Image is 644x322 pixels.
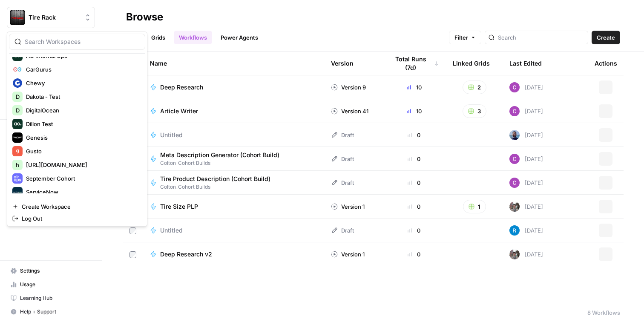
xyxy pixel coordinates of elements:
[509,249,543,259] div: [DATE]
[10,10,25,25] img: Tire Rack Logo
[509,154,520,164] img: luj36oym5k2n1kjpnpxn8ikwxuhv
[389,52,439,75] div: Total Runs (7d)
[26,147,138,155] span: Gusto
[331,52,354,75] div: Version
[463,80,486,94] button: 2
[331,155,354,163] div: Draft
[389,250,439,259] div: 0
[7,264,95,278] a: Settings
[22,214,138,223] span: Log Out
[150,226,317,235] a: Untitled
[29,13,80,22] span: Tire Rack
[216,31,263,44] a: Power Agents
[453,52,490,75] div: Linked Grids
[12,64,23,75] img: CarGurus Logo
[126,31,143,44] a: All
[587,308,620,317] div: 8 Workflows
[331,107,368,115] div: Version 41
[509,201,520,212] img: a2mlt6f1nb2jhzcjxsuraj5rj4vi
[12,119,23,129] img: Dillon Test Logo
[463,104,486,118] button: 3
[160,250,212,259] span: Deep Research v2
[26,120,138,128] span: Dillon Test
[26,133,138,142] span: Genesis
[16,106,20,115] span: D
[160,83,203,92] span: Deep Research
[389,107,439,115] div: 10
[509,178,520,188] img: luj36oym5k2n1kjpnpxn8ikwxuhv
[9,201,145,213] a: Create Workspace
[16,92,20,101] span: D
[389,226,439,235] div: 0
[26,188,138,196] span: ServiceNow
[7,305,95,319] button: Help + Support
[509,52,542,75] div: Last Edited
[126,10,163,24] div: Browse
[150,83,317,92] a: Deep Research
[509,249,520,259] img: a2mlt6f1nb2jhzcjxsuraj5rj4vi
[389,83,439,92] div: 10
[160,202,198,211] span: Tire Size PLP
[331,202,365,211] div: Version 1
[449,31,481,44] button: Filter
[26,161,138,169] span: [URL][DOMAIN_NAME]
[22,202,138,211] span: Create Workspace
[12,78,23,88] img: Chewy Logo
[20,294,91,302] span: Learning Hub
[160,159,286,167] span: Colton_Cohort Builds
[160,107,198,115] span: Article Writer
[509,106,543,116] div: [DATE]
[150,175,317,191] a: Tire Product Description (Cohort Build)Colton_Cohort Builds
[389,131,439,139] div: 0
[7,32,147,227] div: Workspace: Tire Rack
[150,202,317,211] a: Tire Size PLP
[160,151,279,159] span: Meta Description Generator (Cohort Build)
[509,106,520,116] img: luj36oym5k2n1kjpnpxn8ikwxuhv
[12,187,23,197] img: ServiceNow Logo
[160,183,277,191] span: Colton_Cohort Builds
[509,82,543,92] div: [DATE]
[20,281,91,288] span: Usage
[463,200,486,213] button: 1
[160,175,270,183] span: Tire Product Description (Cohort Build)
[509,225,543,236] div: [DATE]
[331,83,366,92] div: Version 9
[20,308,91,316] span: Help + Support
[509,154,543,164] div: [DATE]
[26,106,138,115] span: DigitalOcean
[146,31,170,44] a: Grids
[509,178,543,188] div: [DATE]
[26,79,138,87] span: Chewy
[509,82,520,92] img: luj36oym5k2n1kjpnpxn8ikwxuhv
[9,213,145,224] a: Log Out
[150,52,317,75] div: Name
[12,173,23,184] img: September Cohort Logo
[389,155,439,163] div: 0
[26,92,138,101] span: Dakota - Test
[7,291,95,305] a: Learning Hub
[12,146,23,156] img: Gusto Logo
[592,31,620,44] button: Create
[509,130,543,140] div: [DATE]
[160,131,183,139] span: Untitled
[454,33,468,42] span: Filter
[150,131,317,139] a: Untitled
[150,107,317,115] a: Article Writer
[509,130,520,140] img: nzmv7wo2iw7oweuhef6gztoeqcdv
[26,65,138,74] span: CarGurus
[7,278,95,291] a: Usage
[16,161,19,169] span: h
[25,37,140,46] input: Search Workspaces
[331,226,354,235] div: Draft
[389,178,439,187] div: 0
[12,132,23,143] img: Genesis Logo
[389,202,439,211] div: 0
[509,201,543,212] div: [DATE]
[150,151,317,167] a: Meta Description Generator (Cohort Build)Colton_Cohort Builds
[331,250,365,259] div: Version 1
[498,33,584,42] input: Search
[20,267,91,275] span: Settings
[595,52,617,75] div: Actions
[331,178,354,187] div: Draft
[331,131,354,139] div: Draft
